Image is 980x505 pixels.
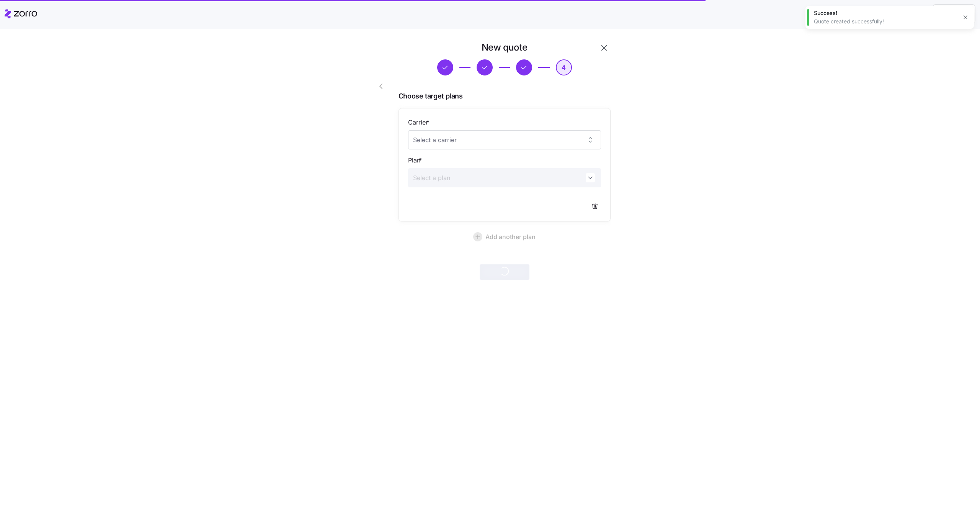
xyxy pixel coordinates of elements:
label: Carrier [408,118,431,127]
input: Select a plan [408,168,601,187]
div: Quote created successfully! [814,18,957,25]
label: Plan [408,156,423,165]
span: Choose target plans [399,91,611,102]
button: 4 [556,59,572,75]
svg: add icon [473,232,482,241]
input: Select a carrier [408,130,601,149]
button: Add another plan [399,228,611,246]
div: Success! [814,9,957,17]
h1: New quote [482,41,528,53]
span: Add another plan [485,232,536,241]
